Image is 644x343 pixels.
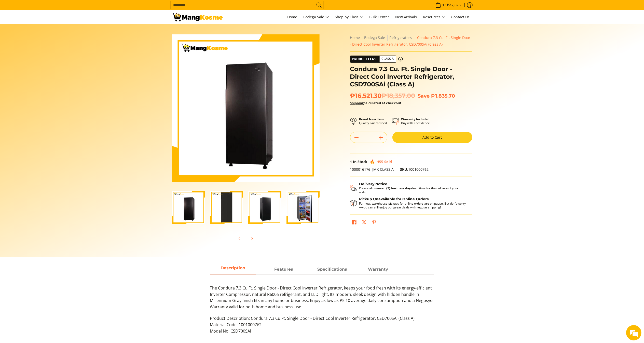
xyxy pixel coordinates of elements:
[400,167,408,172] span: SKU:
[367,10,392,24] a: Bulk Center
[287,15,297,19] span: Home
[431,93,455,99] span: ₱1,835.70
[390,35,412,40] a: Refrigerators
[377,159,383,164] span: 155
[275,267,293,272] strong: Features
[350,182,467,194] button: Shipping & Delivery
[84,3,96,15] div: Minimize live chat window
[375,134,387,142] button: Add
[30,64,70,116] span: We're online!
[434,2,462,8] span: •
[210,285,434,315] p: The Condura 7.3 Cu.Ft. Single Door - Direct Cool Inverter Refrigerator, keeps your food fresh wit...
[449,10,472,24] a: Contact Us
[301,10,332,24] a: Bodega Sale
[350,134,363,142] button: Subtract
[368,267,388,272] strong: Warranty
[304,14,329,20] span: Bodega Sale
[395,15,417,19] span: New Arrivals
[350,35,360,40] a: Home
[261,265,307,274] a: Description 1
[382,92,415,100] del: ₱18,357.00
[172,36,320,180] img: Condura 7.3 Cu. Ft. Single Door - Direct Cool Inverter Refrigerator, CSD700SAi (Class A)
[246,233,257,244] button: Next
[350,159,352,164] span: 1
[353,159,368,164] span: In Stock
[359,202,467,209] p: For now, warehouse pickups for online orders are on pause. But don’t worry—you can still enjoy ou...
[350,101,364,105] a: Shipping
[172,13,223,21] img: Condura 7.3 Cubic Ft. Direct Cool Inverter Ref (Class A) l Mang Kosme
[392,132,472,143] button: Add to Cart
[350,35,471,47] span: Condura 7.3 Cu. Ft. Single Door - Direct Cool Inverter Refrigerator, CSD700SAi (Class A)
[401,117,430,121] strong: Warranty Included
[364,35,385,40] a: Bodega Sale
[350,34,472,48] nav: Breadcrumbs
[421,10,448,24] a: Resources
[210,191,243,224] img: Condura 7.3 Cu. Ft. Single Door - Direct Cool Inverter Refrigerator, CSD700SAi (Class A)-2
[361,219,368,227] a: Post on X
[335,14,363,20] span: Shop by Class
[355,265,401,274] a: Description 3
[350,56,403,63] a: Product Class Class A
[350,92,415,100] span: ₱16,521.30
[309,265,355,274] span: Specifications
[210,315,434,339] p: Product Description: Condura 7.3 Cu.Ft. Single Door - Direct Cool Inverter Refrigerator, CSD700SA...
[359,186,467,194] p: Please allow lead time for the delivery of your order.
[286,191,320,224] img: Condura 7.3 Cu. Ft. Single Door - Direct Cool Inverter Refrigerator, CSD700SAi (Class A)-4
[377,186,413,190] strong: seven (7) business days
[351,219,358,227] a: Share on Facebook
[385,159,392,164] span: Sold
[369,15,389,19] span: Bulk Center
[350,167,394,172] span: 1000016176 |MK CLASS A
[423,14,445,20] span: Resources
[371,219,378,227] a: Pin on Pinterest
[248,191,281,224] img: Condura 7.3 Cu. Ft. Single Door - Direct Cool Inverter Refrigerator, CSD700SAi (Class A)-3
[451,15,470,19] span: Contact Us
[285,10,300,24] a: Home
[309,265,355,274] a: Description 2
[447,3,462,7] span: ₱47,076
[380,56,396,62] span: Class A
[26,29,86,35] div: Chat with us now
[359,117,387,125] p: Quality Guaranteed
[418,93,430,99] span: Save
[359,197,429,201] strong: Pickup Unavailable for Online Orders
[210,274,434,339] div: Description
[333,10,366,24] a: Shop by Class
[315,1,323,9] button: Search
[359,117,384,121] strong: Brand New Item
[210,265,256,274] a: Description
[350,65,472,88] h1: Condura 7.3 Cu. Ft. Single Door - Direct Cool Inverter Refrigerator, CSD700SAi (Class A)
[210,265,256,274] span: Description
[393,10,420,24] a: New Arrivals
[350,56,380,62] span: Product Class
[400,167,429,172] span: 1001000762
[350,101,402,105] strong: calculated at checkout
[401,117,430,125] p: Buy with Confidence
[3,139,97,157] textarea: Type your message and hit 'Enter'
[172,191,205,224] img: Condura 7.3 Cu. Ft. Single Door - Direct Cool Inverter Refrigerator, CSD700SAi (Class A)-1
[359,182,388,186] strong: Delivery Notice
[228,10,472,24] nav: Main Menu
[442,3,445,7] span: 1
